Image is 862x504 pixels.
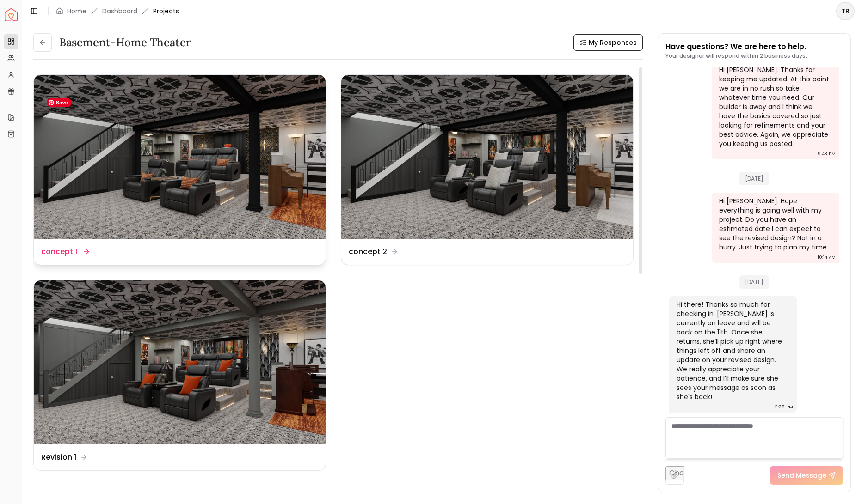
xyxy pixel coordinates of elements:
dd: concept 1 [41,246,77,257]
div: Hi [PERSON_NAME]. Hope everything is going well with my project. Do you have an estimated date I ... [719,196,830,252]
a: Revision 1Revision 1 [33,280,326,471]
nav: breadcrumb [56,6,179,16]
a: Spacejoy [5,8,18,21]
a: Home [67,6,86,16]
span: [DATE] [739,172,769,185]
a: concept 2concept 2 [341,74,634,265]
div: 10:14 AM [818,253,836,262]
div: Hi there! Thanks so much for checking in. [PERSON_NAME] is currently on leave and will be back on... [677,300,788,401]
img: concept 1 [34,75,326,239]
dd: concept 2 [349,246,387,257]
div: 9:43 PM [818,149,836,158]
span: My Responses [589,38,637,47]
div: 2:38 PM [775,402,793,412]
span: TR [837,3,854,19]
a: Dashboard [102,6,137,16]
h3: Basement-Home theater [59,35,191,50]
button: TR [836,2,855,20]
p: Have questions? We are here to help. [665,41,807,52]
button: My Responses [573,34,643,51]
a: concept 1concept 1 [33,74,326,265]
img: Revision 1 [34,280,326,444]
img: Spacejoy Logo [5,8,18,21]
div: Hi [PERSON_NAME]. Thanks for keeping me updated. At this point we are in no rush so take whatever... [719,65,830,148]
p: Your designer will respond within 2 business days. [665,52,807,60]
dd: Revision 1 [41,452,76,463]
span: Projects [153,6,179,16]
span: Save [47,98,72,107]
span: [DATE] [739,275,769,289]
img: concept 2 [341,75,633,239]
